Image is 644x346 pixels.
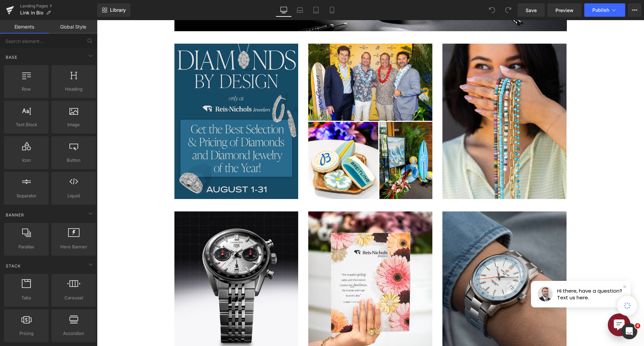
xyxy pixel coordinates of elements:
span: Preview [555,7,574,14]
span: Banner [5,212,25,218]
a: New Library [97,3,130,17]
span: Stack [5,263,21,269]
span: Accordion [53,330,94,337]
img: Clientbook Webchat Avatar [441,266,456,281]
img: New Breitling Top Time B31 watch in light blue and white with a stainless steel bracelet [345,23,470,179]
button: Publish [584,3,625,17]
span: Icon [6,157,47,164]
span: Separator [6,192,47,199]
span: Library [110,7,126,13]
button: Undo [485,3,499,17]
img: Diamonds by Design August 1-31 at Reis-Nichols [77,23,202,179]
span: 4 [635,323,640,329]
span: Image [53,121,94,128]
a: Global Style [49,20,97,34]
a: Landing Pages [20,3,97,9]
span: Button [53,157,94,164]
span: Row [6,86,47,93]
p: Hi there, have a question? Text us here. [460,267,527,286]
a: Laptop [292,3,308,17]
button: Redo [501,3,515,17]
span: Text Block [6,121,47,128]
a: Tablet [308,3,324,17]
span: Parallax [6,243,47,250]
span: Link in Bio [20,10,43,15]
span: Hero Banner [53,243,94,250]
span: Carousel [53,294,94,301]
img: Webchat carrot intro image [519,286,526,290]
span: Pricing [6,330,47,337]
span: Tabs [6,294,47,301]
button: More [628,3,641,17]
a: Preview [547,3,582,17]
iframe: Intercom live chat [621,323,637,339]
a: Mobile [324,3,340,17]
span: Liquid [53,192,94,199]
a: Desktop [276,3,292,17]
img: Close webchat button [525,264,530,269]
span: Base [5,54,18,60]
span: Heading [53,86,94,93]
img: Breitling Superocean Heritage Event [211,23,335,179]
span: Save [526,7,537,14]
span: Publish [592,7,609,13]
